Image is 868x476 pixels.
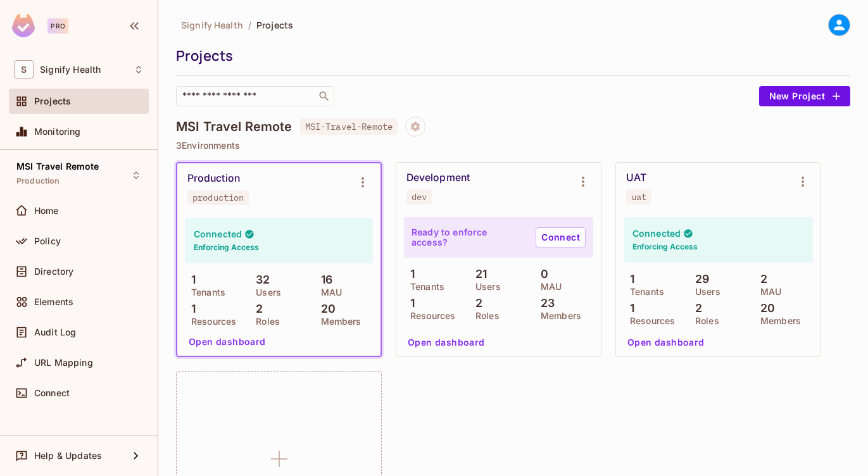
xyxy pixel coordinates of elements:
[187,172,240,185] div: Production
[315,287,342,297] p: MAU
[315,303,336,315] p: 20
[40,65,101,75] span: Workspace: Signify Health
[536,227,586,247] a: Connect
[16,176,60,186] span: Production
[404,311,455,321] p: Resources
[176,46,844,65] div: Projects
[689,273,709,285] p: 29
[184,332,271,352] button: Open dashboard
[249,287,281,297] p: Users
[185,316,236,327] p: Resources
[624,316,675,326] p: Resources
[249,273,270,286] p: 32
[624,273,634,285] p: 1
[790,169,815,194] button: Environment settings
[34,236,61,246] span: Policy
[570,169,596,194] button: Environment settings
[12,14,35,37] img: SReyMgAAAABJRU5ErkJggg==
[16,161,99,172] span: MSI Travel Remote
[315,316,362,327] p: Members
[194,242,259,253] h6: Enforcing Access
[534,268,548,280] p: 0
[689,287,720,297] p: Users
[249,303,263,315] p: 2
[403,332,490,353] button: Open dashboard
[754,316,801,326] p: Members
[34,358,93,368] span: URL Mapping
[34,327,76,337] span: Audit Log
[34,96,71,106] span: Projects
[534,297,555,310] p: 23
[34,266,73,277] span: Directory
[176,119,292,134] h4: MSI Travel Remote
[34,388,70,398] span: Connect
[34,451,102,461] span: Help & Updates
[412,192,427,202] div: dev
[689,316,719,326] p: Roles
[759,86,850,106] button: New Project
[632,241,698,253] h6: Enforcing Access
[406,172,470,184] div: Development
[404,282,444,292] p: Tenants
[534,311,581,321] p: Members
[469,282,501,292] p: Users
[754,273,767,285] p: 2
[626,172,646,184] div: UAT
[300,118,398,135] span: MSI-Travel-Remote
[689,302,702,315] p: 2
[192,192,244,203] div: production
[350,170,375,195] button: Environment settings
[469,297,482,310] p: 2
[181,19,243,31] span: Signify Health
[754,287,781,297] p: MAU
[624,287,664,297] p: Tenants
[534,282,562,292] p: MAU
[412,227,525,247] p: Ready to enforce access?
[622,332,710,353] button: Open dashboard
[248,19,251,31] li: /
[404,297,415,310] p: 1
[404,268,415,280] p: 1
[14,60,34,78] span: S
[405,123,425,135] span: Project settings
[176,141,850,151] p: 3 Environments
[249,316,280,327] p: Roles
[185,273,196,286] p: 1
[34,206,59,216] span: Home
[185,287,225,297] p: Tenants
[34,127,81,137] span: Monitoring
[194,228,242,240] h4: Connected
[754,302,775,315] p: 20
[624,302,634,315] p: 1
[631,192,646,202] div: uat
[185,303,196,315] p: 1
[256,19,293,31] span: Projects
[469,268,487,280] p: 21
[315,273,332,286] p: 16
[469,311,500,321] p: Roles
[632,227,681,239] h4: Connected
[47,18,68,34] div: Pro
[34,297,73,307] span: Elements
